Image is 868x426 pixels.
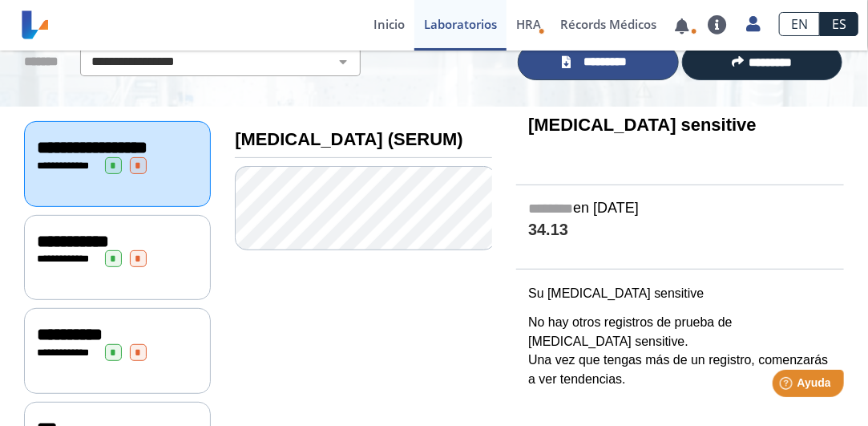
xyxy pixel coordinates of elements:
iframe: Help widget launcher [725,363,850,408]
a: ES [820,12,858,36]
h4: 34.13 [528,221,832,241]
p: Su [MEDICAL_DATA] sensitive [528,284,832,303]
b: [MEDICAL_DATA] sensitive [528,115,757,135]
p: No hay otros registros de prueba de [MEDICAL_DATA] sensitive. Una vez que tengas más de un regist... [528,313,832,390]
a: EN [779,12,820,36]
h5: en [DATE] [528,200,832,218]
span: HRA [516,16,541,32]
b: [MEDICAL_DATA] (SERUM) [235,129,463,149]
